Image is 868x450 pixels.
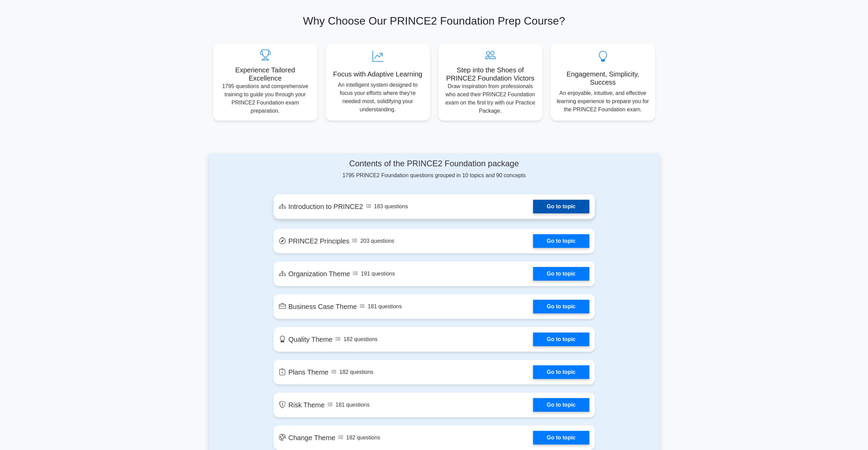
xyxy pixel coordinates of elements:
h4: Contents of the PRINCE2 Foundation package [274,159,595,169]
p: 1795 questions and comprehensive training to guide you through your PRINCE2 Foundation exam prepa... [219,82,312,115]
p: An enjoyable, intuitive, and effective learning experience to prepare you for the PRINCE2 Foundat... [556,89,650,114]
h5: Step into the Shoes of PRINCE2 Foundation Victors [444,66,537,82]
div: 1795 PRINCE2 Foundation questions grouped in 10 topics and 90 concepts [274,159,595,180]
a: Go to topic [533,398,589,412]
h5: Focus with Adaptive Learning [331,70,425,78]
a: Go to topic [533,267,589,281]
a: Go to topic [533,234,589,248]
a: Go to topic [533,333,589,346]
p: An intelligent system designed to focus your efforts where they're needed most, solidifying your ... [331,81,425,114]
p: Draw inspiration from professionals who aced their PRINCE2 Foundation exam on the first try with ... [444,82,537,115]
a: Go to topic [533,431,589,445]
h2: Why Choose Our PRINCE2 Foundation Prep Course? [213,14,655,27]
a: Go to topic [533,200,589,213]
a: Go to topic [533,300,589,313]
a: Go to topic [533,365,589,379]
h5: Experience Tailored Excellence [219,66,312,82]
h5: Engagement, Simplicity, Success [556,70,650,86]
